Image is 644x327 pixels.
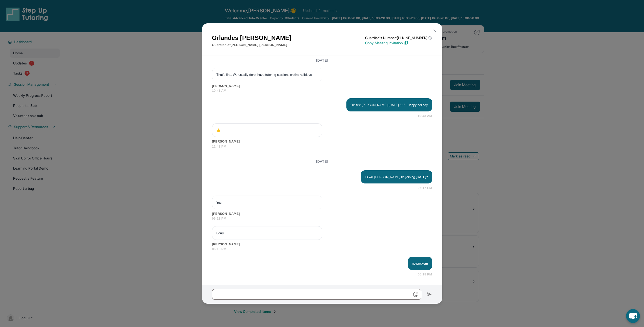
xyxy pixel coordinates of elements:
p: Hi will [PERSON_NAME] be joining [DATE]? [365,174,428,179]
span: ⓘ [428,35,432,40]
span: 10:43 AM [418,113,432,119]
p: Copy Meeting Invitation [365,40,432,45]
span: 06:18 PM [212,247,432,252]
img: Copy Icon [404,41,408,45]
p: That's fine. We usually don't have tutoring sessions on the holidays [216,72,318,77]
h3: [DATE] [212,159,432,164]
span: 06:17 PM [418,185,432,191]
span: 06:18 PM [212,216,432,221]
p: Sorry [216,230,318,236]
span: 06:18 PM [418,272,432,277]
p: Ok see [PERSON_NAME] [DATE] 6:15. Happy holiday [350,102,428,107]
h3: [DATE] [212,58,432,63]
p: 👍 [216,128,318,133]
span: 12:48 PM [212,144,432,149]
span: [PERSON_NAME] [212,139,432,144]
h1: Orlandes [PERSON_NAME] [212,33,292,42]
p: Guardian's Number: [PHONE_NUMBER] [365,35,432,40]
img: Send icon [426,291,432,297]
span: [PERSON_NAME] [212,211,432,216]
p: Yes [216,200,318,205]
button: chat-button [626,309,640,323]
img: Close Icon [433,29,437,33]
span: 10:41 AM [212,88,432,93]
img: Emoji [413,292,418,297]
span: [PERSON_NAME] [212,242,432,247]
span: [PERSON_NAME] [212,83,432,88]
p: no problem [412,261,428,266]
p: Guardian of [PERSON_NAME] [PERSON_NAME] [212,42,292,48]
